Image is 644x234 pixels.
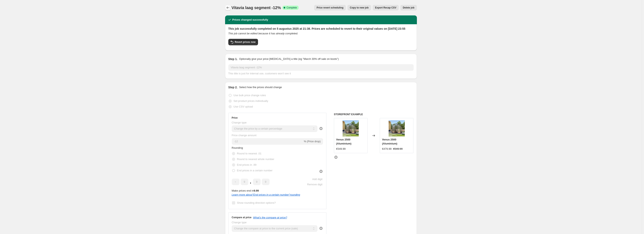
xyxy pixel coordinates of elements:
button: What's the compare at price? [253,216,287,219]
span: Delete job [403,6,414,9]
div: help [319,126,323,131]
span: Show rounding direction options? [237,201,276,204]
span: Rounding [232,146,243,149]
span: Complete [286,6,297,9]
span: Venus 2500 (Aluminium) [382,138,397,145]
div: help [319,226,323,230]
p: Optionally give your price [MEDICAL_DATA] a title (eg "March 30% off sale on boots") [239,57,339,61]
span: Set product prices individually [234,99,268,102]
h2: Prices changed successfully [232,18,268,22]
img: Venus_2500_zw_80x.jpg [389,120,405,136]
span: Copy to new job [350,6,369,9]
input: ﹡ [232,179,239,185]
span: Venus 2500 (Aluminium) [336,138,351,145]
span: Use CSV upload [234,105,253,108]
div: €479.99 [382,147,391,151]
span: Change type [232,121,247,124]
h2: Step 1. [228,57,238,61]
span: Vitavia laag segment -12% [232,5,281,10]
span: Make prices end in [232,189,259,192]
span: Round to nearest whole number [237,158,274,161]
button: Revert prices now [228,39,258,45]
h6: STOREFRONT EXAMPLE [334,113,414,116]
p: Select how the prices should change [239,85,282,89]
h3: Price [232,116,238,119]
h2: Step 2. [228,85,238,89]
span: Export Recap CSV [375,6,396,9]
h2: This job successfully completed on 5 augustus 2025 at 21:38. Prices are scheduled to revert to th... [228,27,414,31]
strike: €549.99 [393,147,403,151]
h3: Compare at price [232,216,252,219]
a: Learn more about"End prices in a certain number"rounding [232,193,300,196]
img: Venus_2500_zw_80x.jpg [343,120,359,136]
span: This title is just for internal use, customers won't see it [228,72,291,75]
span: End prices in .99 [237,163,257,166]
span: Price revert scheduling [317,6,343,9]
span: Price change amount [232,134,257,137]
button: Price change jobs [225,5,231,11]
span: End prices in a certain number [237,169,273,172]
button: Export Recap CSV [373,5,399,11]
button: Copy to new job [347,5,371,11]
button: Delete job [400,5,417,11]
i: Learn more about " End prices in a certain number " rounding [232,193,300,196]
input: ﹡ [241,179,248,185]
span: Use bulk price change rules [234,94,266,97]
span: Revert prices now [235,40,256,44]
input: ﹡ [262,179,270,185]
b: 9.99 [254,189,259,192]
span: Change type [232,221,247,224]
i: This job cannot be edited because it has already completed. [228,32,298,35]
span: . [250,179,252,185]
span: Round to nearest .01 [237,152,261,155]
div: €549.99 [336,147,346,151]
input: ﹡ [253,179,261,185]
input: 30% off holiday sale [228,64,414,71]
input: -15 [232,138,303,145]
span: % (Price drop) [304,140,321,143]
button: Price revert scheduling [314,5,346,11]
